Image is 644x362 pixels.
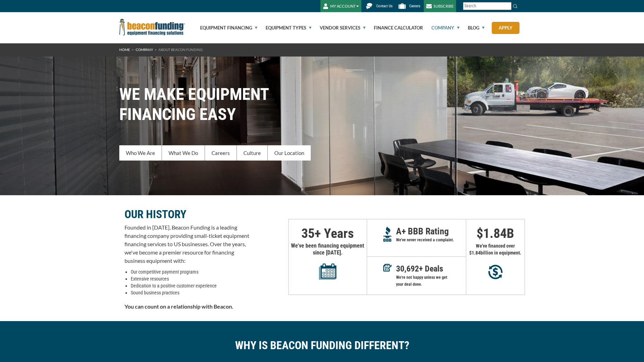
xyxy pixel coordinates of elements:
[192,12,257,43] a: Equipment Financing
[466,230,524,237] p: $ B
[513,3,518,9] img: Search
[366,12,423,43] a: Finance Calculator
[119,48,130,52] a: HOME
[124,342,520,349] p: WHY IS BEACON FUNDING DIFFERENT?
[131,289,249,296] li: Sound business practices
[483,226,507,241] span: 1.84
[289,242,367,280] p: We've been financing equipment since [DATE].
[312,12,366,43] a: Vendor Services
[396,265,466,272] p: + Deals
[162,145,205,161] a: What We Do
[124,210,249,218] p: OUR HISTORY
[463,2,512,10] input: Search
[396,274,466,288] p: We're not happy unless we get your deal done.
[423,12,460,43] a: Company
[396,228,466,235] p: A+ BBB Rating
[396,264,419,274] span: 30,692
[301,226,315,241] span: 35
[396,236,466,243] p: We've never received a complaint.
[268,145,311,161] a: Our Location
[131,268,249,275] li: Our competitive payment programs
[376,4,393,8] span: Contact Us
[119,24,185,29] a: Beacon Funding Corporation
[466,242,524,256] p: We've financed over $ billion in equipment.
[136,48,153,52] a: Company
[237,145,268,161] a: Culture
[504,3,510,9] a: Clear search text
[119,84,525,124] h1: WE MAKE EQUIPMENT FINANCING EASY
[409,4,420,8] span: Careers
[131,275,249,282] li: Extensive resources
[124,223,249,265] p: Founded in [DATE], Beacon Funding is a leading financing company providing small-ticket equipment...
[472,250,480,256] span: 1.84
[158,48,203,52] span: About Beacon Funding
[492,22,520,34] a: Apply
[289,230,367,237] p: + Years
[319,263,336,280] img: Years in equipment financing
[258,12,311,43] a: Equipment Types
[119,145,162,161] a: Who We Are
[205,145,237,161] a: Careers
[383,264,392,271] img: Deals in Equipment Financing
[119,19,185,35] img: Beacon Funding Corporation
[131,282,249,289] li: Dedication to a positive customer experience
[383,226,392,242] img: A+ Reputation BBB
[460,12,484,43] a: Blog
[488,265,503,279] img: Millions in equipment purchases
[124,303,233,310] strong: You can count on a relationship with Beacon.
